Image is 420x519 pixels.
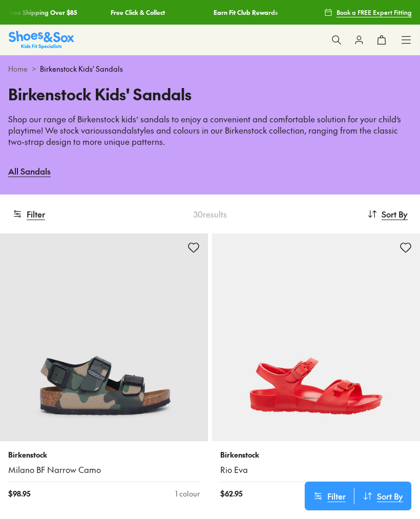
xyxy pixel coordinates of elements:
[382,208,408,220] span: Sort By
[9,31,74,49] img: SNS_Logo_Responsive.svg
[8,82,412,105] h1: Birkenstock Kids' Sandals
[8,464,200,475] a: Milano BF Narrow Camo
[8,160,51,182] a: All Sandals
[377,490,403,502] span: Sort By
[354,488,411,504] button: Sort By
[40,63,123,74] span: Birkenstock Kids' Sandals
[8,63,28,74] a: Home
[367,203,408,225] button: Sort By
[220,488,242,499] span: $ 62.95
[305,488,354,504] button: Filter
[220,449,412,460] p: Birkenstock
[220,464,412,475] a: Rio Eva
[337,8,412,17] span: Book a FREE Expert Fitting
[9,31,74,49] a: Shoes & Sox
[324,3,412,21] a: Book a FREE Expert Fitting
[8,449,200,460] p: Birkenstock
[12,203,45,225] button: Filter
[108,124,134,136] a: sandal
[8,63,412,74] div: >
[175,488,200,499] div: 1 colour
[8,114,412,147] p: Shop our range of Birkenstock kids’ sandals to enjoy a convenient and comfortable solution for yo...
[8,488,30,499] span: $ 98.95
